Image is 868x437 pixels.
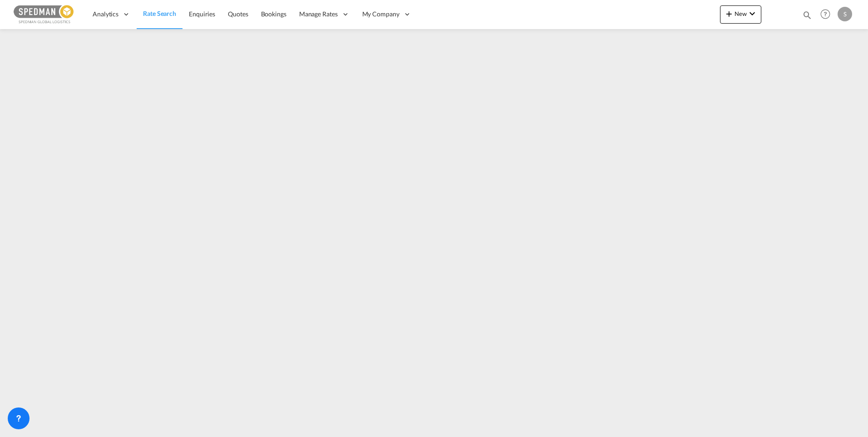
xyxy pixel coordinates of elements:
[189,10,215,18] span: Enquiries
[14,4,75,25] img: c12ca350ff1b11efb6b291369744d907.png
[299,10,338,19] span: Manage Rates
[802,10,812,24] div: icon-magnify
[93,10,118,19] span: Analytics
[838,7,852,21] div: S
[724,8,735,19] md-icon: icon-plus 400-fg
[143,10,176,17] span: Rate Search
[362,10,399,19] span: My Company
[802,10,812,20] md-icon: icon-magnify
[724,10,758,17] span: New
[818,6,833,22] span: Help
[228,10,248,18] span: Quotes
[747,8,758,19] md-icon: icon-chevron-down
[818,6,838,23] div: Help
[261,10,286,18] span: Bookings
[720,5,761,24] button: icon-plus 400-fgNewicon-chevron-down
